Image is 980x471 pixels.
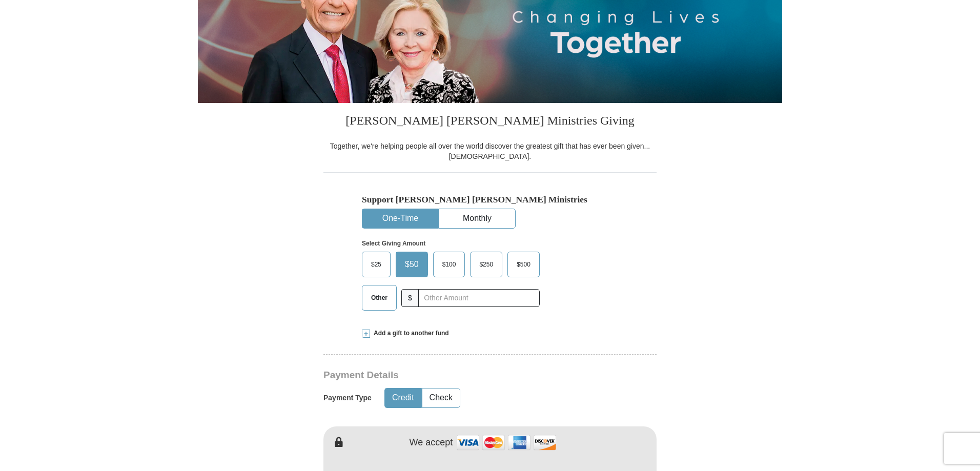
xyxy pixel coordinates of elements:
[418,289,540,307] input: Other Amount
[437,257,461,272] span: $100
[323,103,657,141] h3: [PERSON_NAME] [PERSON_NAME] Ministries Giving
[401,289,419,307] span: $
[366,257,386,272] span: $25
[385,388,421,407] button: Credit
[400,257,424,272] span: $50
[362,209,438,228] button: One-Time
[370,329,449,338] span: Add a gift to another fund
[512,257,536,272] span: $500
[362,194,618,205] h5: Support [PERSON_NAME] [PERSON_NAME] Ministries
[474,257,498,272] span: $250
[455,432,558,454] img: credit cards accepted
[323,370,585,381] h3: Payment Details
[362,240,425,247] strong: Select Giving Amount
[366,290,393,305] span: Other
[323,394,372,402] h5: Payment Type
[422,388,460,407] button: Check
[323,141,657,161] div: Together, we're helping people all over the world discover the greatest gift that has ever been g...
[410,437,453,448] h4: We accept
[439,209,515,228] button: Monthly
